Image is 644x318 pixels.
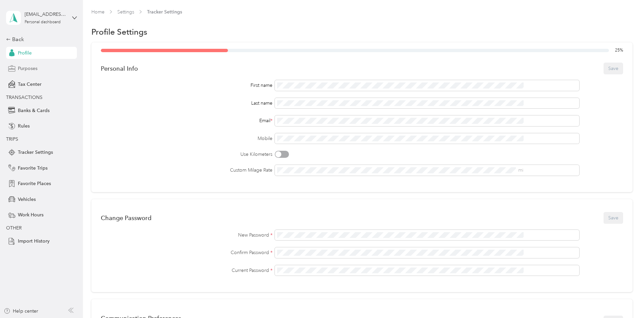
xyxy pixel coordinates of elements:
div: Last name [101,100,272,107]
span: Favorite Places [18,180,51,187]
span: Work Hours [18,211,43,218]
span: Banks & Cards [18,107,50,114]
span: TRANSACTIONS [6,95,42,100]
span: Purposes [18,65,37,72]
label: Confirm Password [101,249,272,256]
div: Personal Info [101,65,138,72]
label: New Password [101,232,272,239]
span: Import History [18,238,50,245]
label: Current Password [101,267,272,274]
span: Profile [18,49,32,57]
label: Custom Milage Rate [101,167,272,174]
a: Home [91,9,105,15]
span: mi [518,167,523,173]
span: Tax Center [18,81,41,88]
div: Email [101,117,272,124]
span: Rules [18,122,30,130]
a: Settings [117,9,134,15]
div: Personal dashboard [25,20,61,24]
span: Vehicles [18,196,36,203]
label: Mobile [101,135,272,142]
div: [EMAIL_ADDRESS][DOMAIN_NAME] [25,11,67,18]
span: Favorite Trips [18,165,48,172]
span: TRIPS [6,136,18,142]
iframe: Everlance-gr Chat Button Frame [606,280,644,318]
span: Tracker Settings [18,149,53,156]
span: OTHER [6,225,22,231]
label: Use Kilometers [101,151,272,158]
div: First name [101,82,272,89]
span: Tracker Settings [147,8,182,15]
div: Back [6,35,74,43]
div: Change Password [101,214,151,221]
button: Help center [4,308,38,315]
h1: Profile Settings [91,28,147,35]
span: 25 % [615,47,623,54]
